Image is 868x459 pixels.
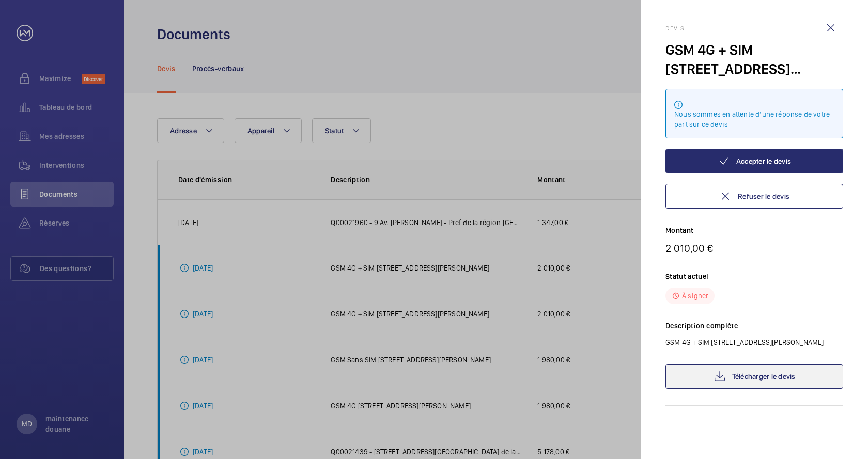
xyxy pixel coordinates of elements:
p: 2 010,00 € [665,242,843,255]
div: Nous sommes en attente d’une réponse de votre part sur ce devis [674,109,834,130]
a: Télécharger le devis [665,364,843,389]
button: Accepter le devis [665,149,843,173]
div: GSM 4G + SIM [STREET_ADDRESS][PERSON_NAME] [665,40,843,78]
p: Statut actuel [665,271,843,281]
p: GSM 4G + SIM [STREET_ADDRESS][PERSON_NAME] [665,337,843,347]
button: Refuser le devis [665,184,843,209]
p: Description complète [665,321,843,331]
h2: Devis [665,25,843,32]
p: Montant [665,225,843,235]
p: À signer [682,291,708,301]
